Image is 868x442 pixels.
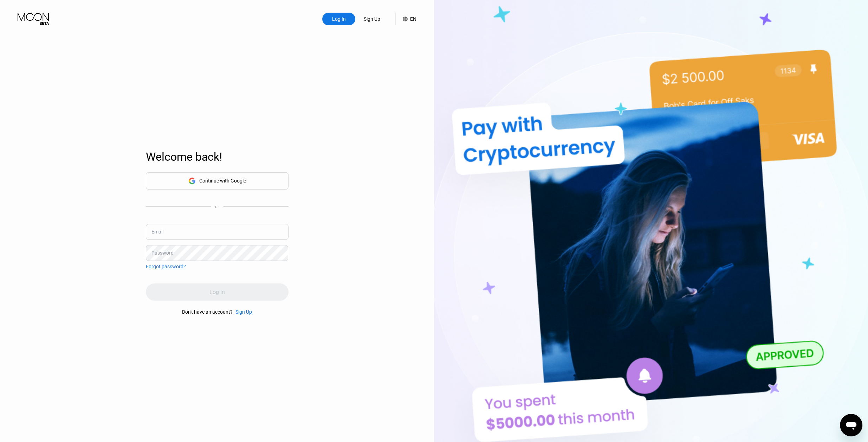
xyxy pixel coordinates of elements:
[840,414,862,436] iframe: Button to launch messaging window
[146,264,186,269] div: Forgot password?
[151,229,163,235] div: Email
[146,172,289,190] div: Continue with Google
[322,13,355,25] div: Log In
[355,13,388,25] div: Sign Up
[410,16,416,22] div: EN
[233,309,252,315] div: Sign Up
[363,15,381,23] div: Sign Up
[235,309,252,315] div: Sign Up
[215,204,219,209] div: or
[182,309,233,315] div: Don't have an account?
[146,150,289,164] div: Welcome back!
[199,178,246,184] div: Continue with Google
[151,250,174,256] div: Password
[395,13,416,25] div: EN
[331,15,346,23] div: Log In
